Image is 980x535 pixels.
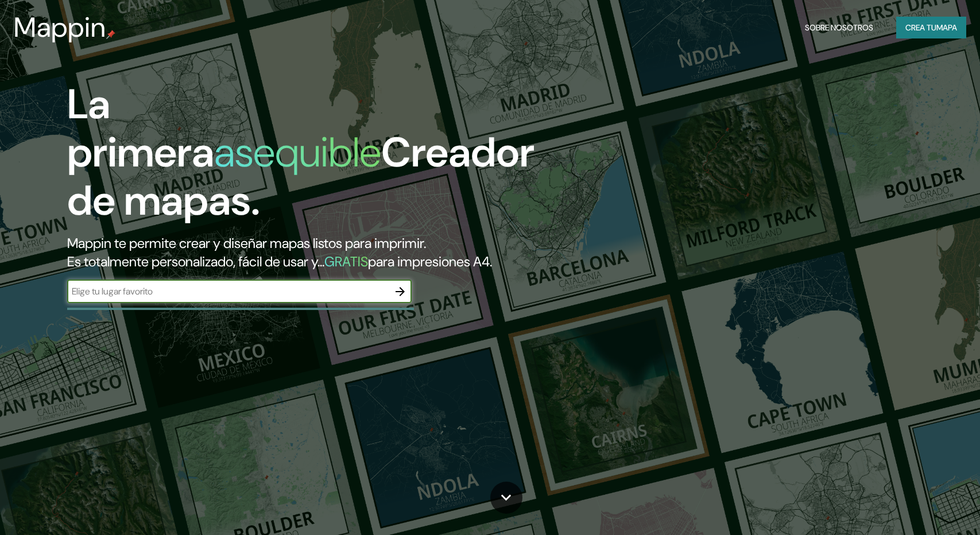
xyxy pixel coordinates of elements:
font: GRATIS [324,253,368,270]
img: pin de mapeo [106,30,115,39]
font: Mappin [14,9,106,45]
font: Mappin te permite crear y diseñar mapas listos para imprimir. [67,234,426,252]
font: mapa [936,22,957,33]
font: Crea tu [905,22,936,33]
font: Sobre nosotros [805,22,873,33]
font: Creador de mapas. [67,126,534,227]
button: Crea tumapa [896,17,966,38]
input: Elige tu lugar favorito [67,285,389,298]
font: La primera [67,77,214,179]
font: asequible [214,126,381,179]
font: para impresiones A4. [368,253,492,270]
button: Sobre nosotros [800,17,878,38]
font: Es totalmente personalizado, fácil de usar y... [67,253,324,270]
